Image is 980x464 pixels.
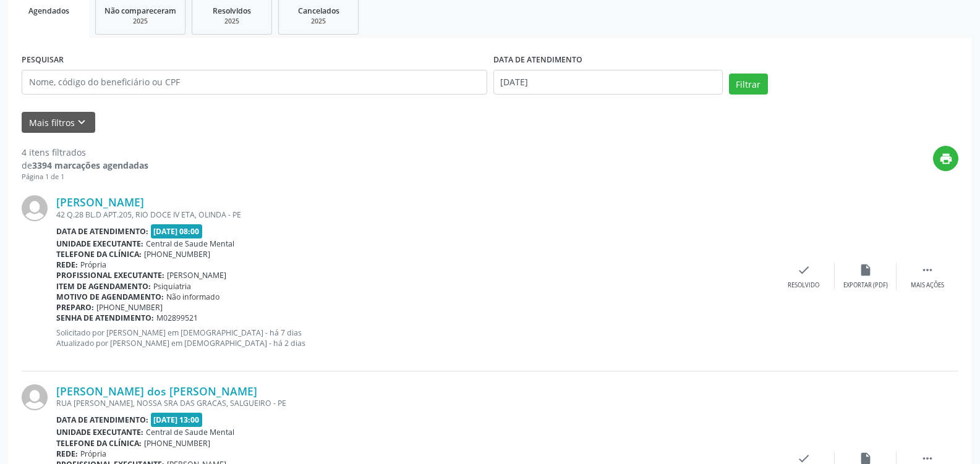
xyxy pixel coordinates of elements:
button: Filtrar [729,74,768,95]
span: M02899521 [156,313,198,323]
b: Preparo: [56,302,94,313]
a: [PERSON_NAME] dos [PERSON_NAME] [56,384,257,398]
span: Psiquiatria [153,281,191,292]
b: Unidade executante: [56,238,143,249]
div: Resolvido [788,281,819,290]
b: Telefone da clínica: [56,249,142,259]
i: check [797,263,811,277]
div: RUA [PERSON_NAME], NOSSA SRA DAS GRACAS, SALGUEIRO - PE [56,398,773,408]
span: [DATE] 13:00 [151,413,203,427]
b: Profissional executante: [56,270,164,281]
span: Própria [80,259,106,270]
b: Data de atendimento: [56,226,148,237]
input: Selecione um intervalo [493,70,723,95]
div: Exportar (PDF) [843,281,888,290]
span: [PHONE_NUMBER] [144,438,210,449]
div: de [22,159,148,172]
div: 2025 [201,17,263,26]
div: 2025 [104,17,176,26]
label: PESQUISAR [22,51,64,70]
b: Senha de atendimento: [56,313,154,323]
span: [PERSON_NAME] [167,270,226,281]
div: 4 itens filtrados [22,146,148,159]
span: Agendados [28,6,69,16]
span: Própria [80,449,106,459]
b: Motivo de agendamento: [56,292,164,302]
strong: 3394 marcações agendadas [32,159,148,171]
span: [PHONE_NUMBER] [144,249,210,259]
input: Nome, código do beneficiário ou CPF [22,70,487,95]
p: Solicitado por [PERSON_NAME] em [DEMOGRAPHIC_DATA] - há 7 dias Atualizado por [PERSON_NAME] em [D... [56,327,773,348]
span: Central de Saude Mental [146,238,234,249]
span: Não compareceram [104,6,176,16]
button: Mais filtroskeyboard_arrow_down [22,112,95,133]
i: keyboard_arrow_down [75,116,88,129]
b: Rede: [56,449,78,459]
img: img [22,384,48,410]
b: Unidade executante: [56,427,143,437]
div: Mais ações [911,281,944,290]
div: 42 Q.28 BL.D APT.205, RIO DOCE IV ETA, OLINDA - PE [56,209,773,220]
b: Telefone da clínica: [56,438,142,449]
div: 2025 [288,17,349,26]
span: Central de Saude Mental [146,427,234,437]
span: Cancelados [298,6,339,16]
span: [PHONE_NUMBER] [96,302,163,313]
a: [PERSON_NAME] [56,195,144,209]
button: print [933,146,958,171]
i: insert_drive_file [859,263,872,277]
i: print [939,152,953,166]
b: Rede: [56,259,78,270]
b: Item de agendamento: [56,281,151,292]
div: Página 1 de 1 [22,172,148,182]
span: [DATE] 08:00 [151,224,203,238]
label: DATA DE ATENDIMENTO [493,51,582,70]
span: Não informado [166,292,219,302]
span: Resolvidos [213,6,251,16]
b: Data de atendimento: [56,415,148,425]
img: img [22,195,48,221]
i:  [921,263,934,277]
